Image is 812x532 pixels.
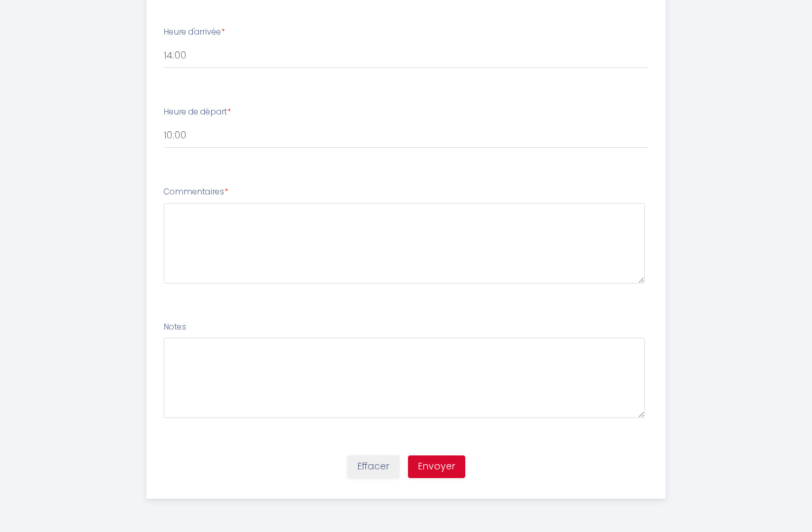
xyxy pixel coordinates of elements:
label: Commentaires [164,186,228,198]
label: Notes [164,321,186,334]
label: Heure de départ [164,106,231,119]
button: Envoyer [408,455,465,478]
button: Effacer [347,455,399,478]
label: Heure d'arrivée [164,26,225,39]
